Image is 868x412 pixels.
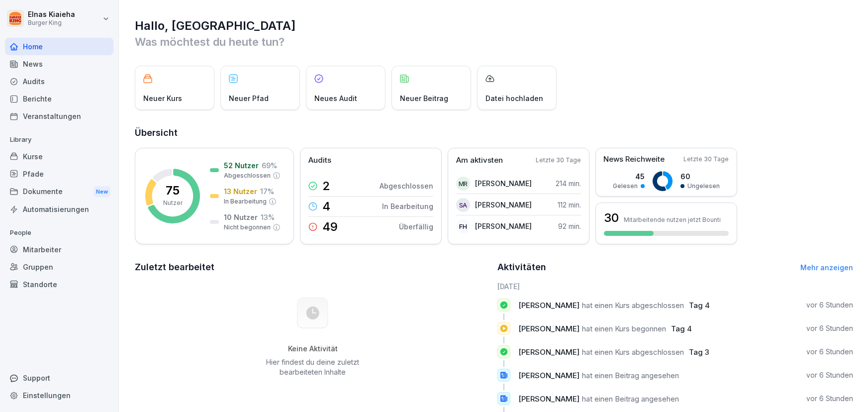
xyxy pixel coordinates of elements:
[671,324,692,333] span: Tag 4
[143,93,182,103] p: Neuer Kurs
[518,371,579,380] span: [PERSON_NAME]
[163,199,183,207] p: Nutzer
[224,160,259,171] p: 52 Nutzer
[314,93,357,103] p: Neues Audit
[224,223,271,232] p: Nicht begonnen
[5,107,113,125] a: Veranstaltungen
[689,347,709,357] span: Tag 3
[224,197,267,206] p: In Bearbeitung
[475,221,532,231] p: [PERSON_NAME]
[497,260,546,274] h2: Aktivitäten
[456,219,470,233] div: FH
[5,241,113,258] a: Mitarbeiter
[261,212,275,222] p: 13 %
[380,181,433,191] p: Abgeschlossen
[308,155,331,166] p: Audits
[28,19,75,26] p: Burger King
[382,201,433,211] p: In Bearbeitung
[224,171,271,180] p: Abgeschlossen
[689,301,710,310] span: Tag 4
[135,126,853,140] h2: Übersicht
[5,38,113,55] a: Home
[582,324,666,333] span: hat einen Kurs begonnen
[582,347,684,357] span: hat einen Kurs abgeschlossen
[518,394,579,404] span: [PERSON_NAME]
[687,182,720,191] p: Ungelesen
[558,221,581,231] p: 92 min.
[556,178,581,189] p: 214 min.
[582,394,679,404] span: hat einen Beitrag angesehen
[399,221,433,232] p: Überfällig
[475,178,532,189] p: [PERSON_NAME]
[263,344,363,353] h5: Keine Aktivität
[400,93,448,103] p: Neuer Beitrag
[5,258,113,276] a: Gruppen
[683,155,729,164] p: Letzte 30 Tage
[558,200,581,210] p: 112 min.
[613,182,638,191] p: Gelesen
[456,155,503,166] p: Am aktivsten
[5,225,113,241] p: People
[5,132,113,148] p: Library
[94,186,110,198] div: New
[806,323,853,333] p: vor 6 Stunden
[604,209,619,226] h3: 30
[485,93,543,103] p: Datei hochladen
[497,281,853,292] h6: [DATE]
[582,301,684,310] span: hat einen Kurs abgeschlossen
[135,34,853,50] p: Was möchtest du heute tun?
[5,183,113,201] div: Dokumente
[135,260,490,274] h2: Zuletzt bearbeitet
[5,387,113,404] a: Einstellungen
[456,177,470,191] div: MR
[806,394,853,404] p: vor 6 Stunden
[624,216,721,223] p: Mitarbeitende nutzen jetzt Bounti
[536,156,581,165] p: Letzte 30 Tage
[518,301,579,310] span: [PERSON_NAME]
[322,180,330,192] p: 2
[800,263,853,272] a: Mehr anzeigen
[806,347,853,357] p: vor 6 Stunden
[5,276,113,293] a: Standorte
[806,300,853,310] p: vor 6 Stunden
[680,171,720,182] p: 60
[475,200,532,210] p: [PERSON_NAME]
[5,90,113,107] a: Berichte
[518,324,579,333] span: [PERSON_NAME]
[262,160,277,171] p: 69 %
[518,347,579,357] span: [PERSON_NAME]
[582,371,679,380] span: hat einen Beitrag angesehen
[135,18,853,34] h1: Hallo, [GEOGRAPHIC_DATA]
[229,93,269,103] p: Neuer Pfad
[322,201,330,212] p: 4
[603,154,665,165] p: News Reichweite
[224,212,258,222] p: 10 Nutzer
[5,148,113,165] a: Kurse
[322,221,338,233] p: 49
[5,165,113,183] a: Pfade
[263,357,363,377] p: Hier findest du deine zuletzt bearbeiteten Inhalte
[5,73,113,90] a: Audits
[5,183,113,201] a: DokumenteNew
[224,186,257,197] p: 13 Nutzer
[166,185,180,197] p: 75
[5,369,113,387] div: Support
[613,171,645,182] p: 45
[5,55,113,73] a: News
[5,201,113,218] a: Automatisierungen
[28,10,75,19] p: Elnas Kiaieha
[456,198,470,212] div: SA
[806,370,853,380] p: vor 6 Stunden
